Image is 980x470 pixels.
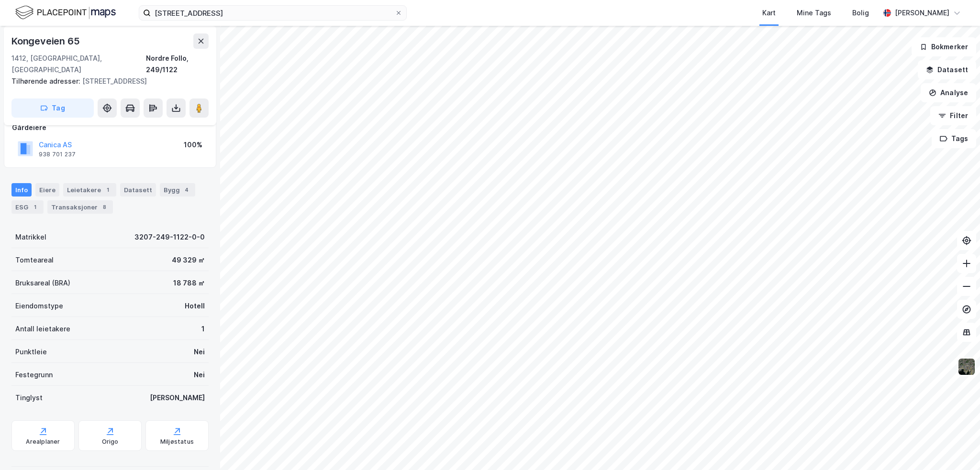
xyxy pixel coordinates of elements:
[185,300,205,312] div: Hotell
[184,139,202,151] div: 100%
[11,183,32,197] div: Info
[100,202,109,212] div: 8
[15,4,116,21] img: logo.f888ab2527a4732fd821a326f86c7f29.svg
[160,438,194,446] div: Miljøstatus
[15,369,53,381] div: Festegrunn
[921,83,976,102] button: Analyse
[15,277,70,289] div: Bruksareal (BRA)
[26,438,60,446] div: Arealplaner
[797,7,831,19] div: Mine Tags
[912,37,976,56] button: Bokmerker
[15,392,43,404] div: Tinglyst
[63,183,116,197] div: Leietakere
[11,53,146,76] div: 1412, [GEOGRAPHIC_DATA], [GEOGRAPHIC_DATA]
[15,323,70,335] div: Antall leietakere
[11,98,94,118] button: Tag
[958,358,976,376] img: 9k=
[930,106,976,125] button: Filter
[182,185,191,195] div: 4
[194,369,205,381] div: Nei
[173,277,205,289] div: 18 788 ㎡
[762,7,776,19] div: Kart
[201,323,205,335] div: 1
[160,183,195,197] div: Bygg
[150,392,205,404] div: [PERSON_NAME]
[12,122,208,133] div: Gårdeiere
[30,202,40,212] div: 1
[11,200,44,214] div: ESG
[15,346,47,358] div: Punktleie
[120,183,156,197] div: Datasett
[932,129,976,148] button: Tags
[15,300,63,312] div: Eiendomstype
[11,77,82,85] span: Tilhørende adresser:
[11,33,81,49] div: Kongeveien 65
[103,185,112,195] div: 1
[35,183,59,197] div: Eiere
[151,6,395,20] input: Søk på adresse, matrikkel, gårdeiere, leietakere eller personer
[15,254,54,266] div: Tomteareal
[852,7,869,19] div: Bolig
[102,438,119,446] div: Origo
[11,76,201,87] div: [STREET_ADDRESS]
[895,7,949,19] div: [PERSON_NAME]
[47,200,113,214] div: Transaksjoner
[15,231,46,243] div: Matrikkel
[134,231,205,243] div: 3207-249-1122-0-0
[932,424,980,470] iframe: Chat Widget
[918,60,976,79] button: Datasett
[932,424,980,470] div: Kontrollprogram for chat
[146,53,209,76] div: Nordre Follo, 249/1122
[194,346,205,358] div: Nei
[172,254,205,266] div: 49 329 ㎡
[39,151,76,158] div: 938 701 237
